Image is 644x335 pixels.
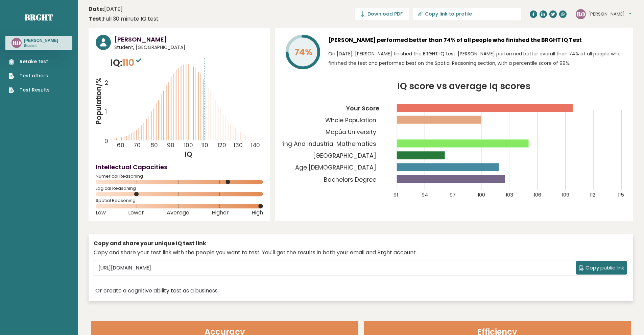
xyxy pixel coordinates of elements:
[355,8,409,20] a: Download PDF
[12,39,21,47] text: RO
[104,137,108,145] tspan: 0
[94,239,628,248] div: Copy and share your unique IQ test link
[450,191,456,198] tspan: 97
[122,56,143,69] span: 110
[534,191,542,198] tspan: 106
[506,191,514,198] tspan: 103
[367,10,403,18] span: Download PDF
[96,211,106,214] span: Low
[184,141,193,149] tspan: 100
[590,191,596,198] tspan: 112
[422,191,428,198] tspan: 94
[325,116,376,124] tspan: Whole Population
[128,211,144,214] span: Lower
[134,141,141,149] tspan: 70
[25,12,53,23] a: Brght
[94,249,628,257] div: Copy and share your test link with the people you want to test. You'll get the results in both yo...
[576,261,627,275] button: Copy public link
[89,15,103,23] b: Test:
[9,86,50,94] a: Test Results
[185,150,193,159] tspan: IQ
[393,191,398,198] tspan: 91
[96,175,263,178] span: Numerical Reasoning
[24,44,58,48] p: Student
[295,164,376,172] tspan: Age [DEMOGRAPHIC_DATA]
[313,152,376,160] tspan: [GEOGRAPHIC_DATA]
[258,140,376,148] tspan: Engineering And Industrial Mathematics
[96,199,263,202] span: Spatial Reasoning
[96,187,263,190] span: Logical Reasoning
[588,11,631,18] button: [PERSON_NAME]
[89,15,159,23] div: Full 30 minute IQ test
[95,287,218,295] a: Or create a cognitive ability test as a business
[326,128,376,136] tspan: Mapúa University
[89,5,104,13] b: Date:
[562,191,570,198] tspan: 109
[328,49,626,68] p: On [DATE], [PERSON_NAME] finished the BRGHT IQ test. [PERSON_NAME] performed better overall than ...
[105,108,107,116] tspan: 1
[167,211,189,214] span: Average
[217,141,226,149] tspan: 120
[346,104,379,112] tspan: Your Score
[24,38,58,43] h3: [PERSON_NAME]
[105,79,108,87] tspan: 2
[234,141,243,149] tspan: 130
[201,141,208,149] tspan: 110
[252,211,263,214] span: High
[114,35,263,44] h3: [PERSON_NAME]
[150,141,158,149] tspan: 80
[114,44,263,51] span: Student, [GEOGRAPHIC_DATA]
[167,141,174,149] tspan: 90
[212,211,229,214] span: Higher
[397,80,530,92] tspan: IQ score vs average Iq scores
[89,5,123,13] time: [DATE]
[324,176,376,184] tspan: Bachelors Degree
[94,77,103,125] tspan: Population/%
[294,46,312,58] tspan: 74%
[478,191,485,198] tspan: 100
[117,141,124,149] tspan: 60
[328,35,626,46] h3: [PERSON_NAME] performed better than 74% of all people who finished the BRGHT IQ Test
[618,191,624,198] tspan: 115
[96,162,263,172] h4: Intellectual Capacities
[9,58,50,65] a: Retake test
[586,264,624,272] span: Copy public link
[251,141,260,149] tspan: 140
[110,56,143,70] p: IQ:
[9,72,50,79] a: Test others
[576,10,585,18] text: RO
